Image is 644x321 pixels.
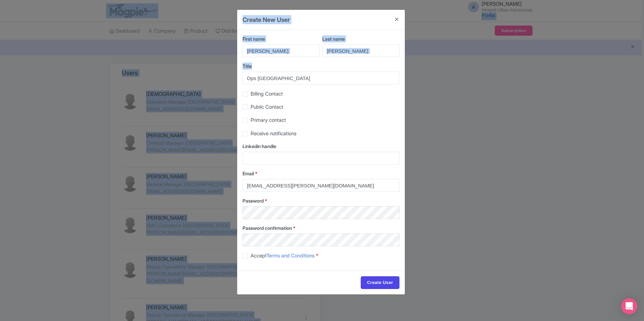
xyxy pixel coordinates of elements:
[251,91,283,97] span: Billing Contact
[621,298,637,314] div: Open Intercom Messenger
[251,117,286,123] span: Primary contact
[243,171,254,176] span: Email
[243,63,252,69] span: Title
[389,10,405,29] button: Close
[243,143,276,149] span: Linkedin handle
[243,225,292,231] span: Password confirmation
[361,276,399,289] input: Create User
[243,36,265,42] span: First name
[322,36,345,42] span: Last name
[266,252,315,259] a: Terms and Conditions
[251,252,315,259] span: Accept
[243,15,290,24] h4: Create New User
[243,198,264,204] span: Password
[251,130,296,137] span: Receive notifications
[251,104,283,110] span: Public Contact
